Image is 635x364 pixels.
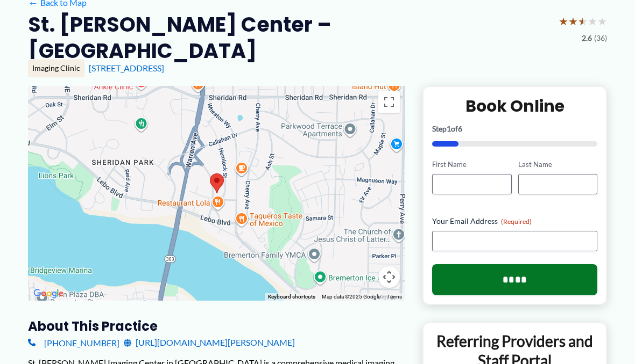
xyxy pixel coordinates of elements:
[28,11,550,64] h2: St. [PERSON_NAME] Center – [GEOGRAPHIC_DATA]
[447,124,451,133] span: 1
[578,11,588,31] span: ★
[124,334,295,351] a: [URL][DOMAIN_NAME][PERSON_NAME]
[89,63,164,73] a: [STREET_ADDRESS]
[268,293,315,301] button: Keyboard shortcuts
[432,96,597,117] h2: Book Online
[28,334,119,351] a: [PHONE_NUMBER]
[559,11,568,31] span: ★
[501,217,532,225] span: (Required)
[432,125,597,133] p: Step of
[28,318,405,334] h3: About this practice
[588,11,597,31] span: ★
[378,266,400,288] button: Map camera controls
[432,159,511,170] label: First Name
[518,159,597,170] label: Last Name
[31,287,66,301] a: Open this area in Google Maps (opens a new window)
[322,294,380,300] span: Map data ©2025 Google
[432,216,597,227] label: Your Email Address
[594,31,607,45] span: (36)
[31,287,66,301] img: Google
[28,59,84,77] div: Imaging Clinic
[568,11,578,31] span: ★
[378,91,400,113] button: Toggle fullscreen view
[387,294,402,300] a: Terms (opens in new tab)
[582,31,592,45] span: 2.6
[597,11,607,31] span: ★
[458,124,462,133] span: 6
